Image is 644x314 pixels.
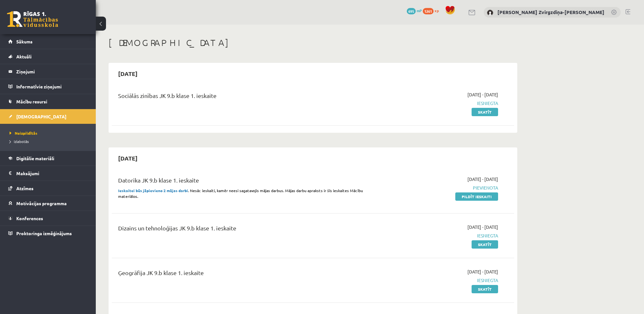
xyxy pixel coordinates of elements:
a: Informatīvie ziņojumi [8,79,88,94]
span: [DATE] - [DATE] [467,91,498,98]
span: . Nesāc ieskaiti, kamēr neesi sagatavojis mājas darbus. Mājas darbu apraksts ir šīs ieskaites Māc... [118,188,363,199]
a: 695 mP [407,8,422,13]
a: Atzīmes [8,181,88,196]
span: 695 [407,8,416,14]
span: Iesniegta [378,100,498,107]
a: Neizpildītās [10,130,89,136]
span: Aktuāli [16,54,32,59]
a: Digitālie materiāli [8,151,88,166]
span: Iesniegta [378,232,498,239]
span: Motivācijas programma [16,200,67,206]
h1: [DEMOGRAPHIC_DATA] [109,37,517,48]
span: xp [435,8,439,13]
span: mP [417,8,422,13]
a: Ziņojumi [8,64,88,79]
span: Mācību resursi [16,99,47,104]
a: 1261 xp [423,8,442,13]
a: Aktuāli [8,49,88,64]
a: Motivācijas programma [8,196,88,211]
span: Digitālie materiāli [16,155,54,161]
a: Konferences [8,211,88,226]
div: Sociālās zinības JK 9.b klase 1. ieskaite [118,91,368,103]
a: [PERSON_NAME] Zvirgzdiņa-[PERSON_NAME] [497,9,604,15]
legend: Informatīvie ziņojumi [16,79,88,94]
span: Proktoringa izmēģinājums [16,230,72,236]
span: 1261 [423,8,434,14]
a: Skatīt [472,240,498,249]
legend: Maksājumi [16,166,88,181]
h2: [DATE] [112,151,144,166]
a: Skatīt [472,285,498,293]
span: Sākums [16,39,33,44]
span: Pievienota [378,184,498,191]
a: Pildīt ieskaiti [455,192,498,201]
a: [DEMOGRAPHIC_DATA] [8,109,88,124]
strong: Ieskaitei būs jāpievieno 2 mājas darbi [118,188,188,193]
a: Izlabotās [10,138,89,144]
span: [DATE] - [DATE] [467,268,498,275]
a: Sākums [8,34,88,49]
span: Konferences [16,215,43,221]
span: [DATE] - [DATE] [467,224,498,230]
span: [DEMOGRAPHIC_DATA] [16,114,66,119]
h2: [DATE] [112,66,144,81]
span: [DATE] - [DATE] [467,176,498,183]
a: Rīgas 1. Tālmācības vidusskola [7,11,58,27]
div: Dizains un tehnoloģijas JK 9.b klase 1. ieskaite [118,224,368,235]
span: Izlabotās [10,139,29,144]
a: Maksājumi [8,166,88,181]
a: Proktoringa izmēģinājums [8,226,88,241]
span: Neizpildītās [10,131,37,136]
a: Mācību resursi [8,94,88,109]
div: Ģeogrāfija JK 9.b klase 1. ieskaite [118,268,368,280]
a: Skatīt [472,108,498,116]
img: Rebeka Zvirgzdiņa-Stepanova [487,10,493,16]
div: Datorika JK 9.b klase 1. ieskaite [118,176,368,188]
legend: Ziņojumi [16,64,88,79]
span: Iesniegta [378,277,498,284]
span: Atzīmes [16,185,34,191]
